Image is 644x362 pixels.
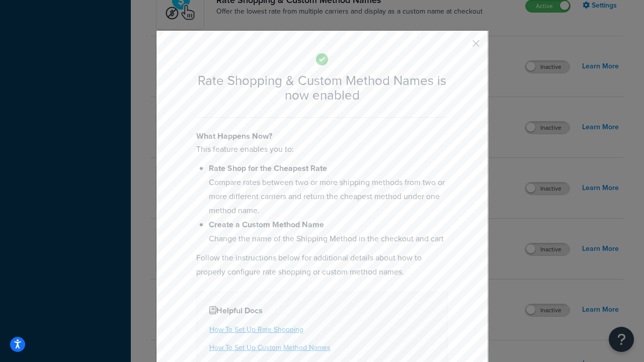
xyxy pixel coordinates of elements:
h2: Rate Shopping & Custom Method Names is now enabled [196,73,448,102]
p: This feature enables you to: [196,142,448,156]
p: Follow the instructions below for additional details about how to properly configure rate shoppin... [196,251,448,279]
li: Change the name of the Shipping Method in the checkout and cart [209,218,448,246]
li: Compare rates between two or more shipping methods from two or more different carriers and return... [209,161,448,218]
h4: What Happens Now? [196,130,448,142]
a: How To Set Up Rate Shopping [209,324,303,335]
a: How To Set Up Custom Method Names [209,342,331,353]
h4: Helpful Docs [209,305,435,317]
b: Rate Shop for the Cheapest Rate [209,162,327,174]
b: Create a Custom Method Name [209,219,324,230]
